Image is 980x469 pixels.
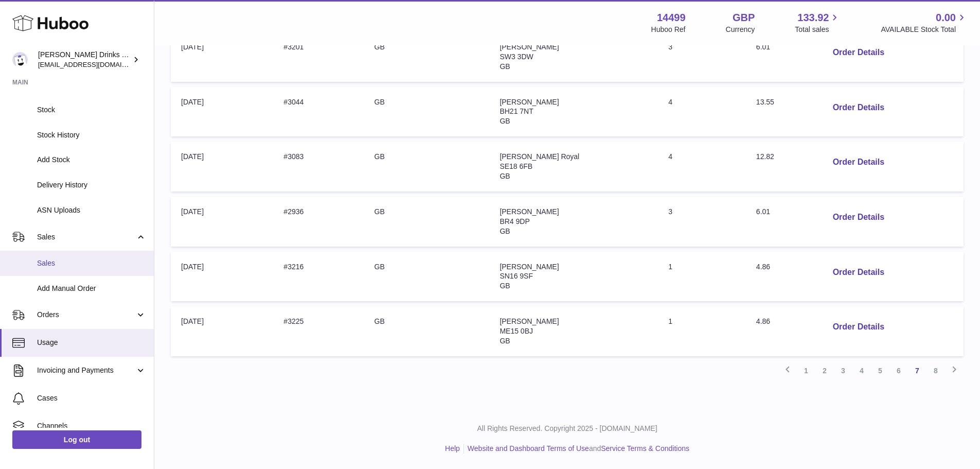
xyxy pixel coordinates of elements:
span: 133.92 [797,11,829,25]
a: Service Terms & Conditions [601,444,689,453]
span: Stock [37,105,146,115]
span: Sales [37,258,146,268]
span: [PERSON_NAME] [500,98,559,106]
div: [PERSON_NAME] Drinks LTD (t/a Zooz) [38,50,131,70]
td: [DATE] [171,142,273,192]
a: 3 [834,361,852,380]
span: Add Stock [37,155,146,165]
span: 6.01 [756,207,770,216]
span: ME15 0BJ [500,327,533,335]
a: Log out [12,430,141,449]
a: Help [445,444,460,453]
a: 2 [815,361,834,380]
a: 8 [926,361,945,380]
td: GB [364,142,490,192]
span: BR4 9DP [500,217,529,225]
td: #2936 [273,197,364,247]
span: Sales [37,232,135,242]
td: #3044 [273,87,364,137]
span: GB [500,172,510,180]
button: Order Details [825,97,893,118]
button: Order Details [825,152,893,173]
span: 4.86 [756,317,770,325]
div: Huboo Ref [651,25,686,34]
span: Cases [37,393,146,403]
span: Invoicing and Payments [37,366,135,375]
td: 1 [658,306,746,356]
td: [DATE] [171,32,273,82]
a: 0.00 AVAILABLE Stock Total [881,11,968,34]
span: Add Manual Order [37,284,146,293]
span: [PERSON_NAME] [500,43,559,51]
span: 12.82 [756,152,774,161]
strong: GBP [733,11,755,25]
span: [EMAIL_ADDRESS][DOMAIN_NAME] [38,60,151,68]
span: GB [500,62,510,71]
span: GB [500,337,510,345]
td: GB [364,32,490,82]
td: 4 [658,87,746,137]
span: SE18 6FB [500,162,532,170]
a: 5 [871,361,889,380]
span: GB [500,282,510,290]
p: All Rights Reserved. Copyright 2025 - [DOMAIN_NAME] [163,424,972,433]
span: SN16 9SF [500,272,533,280]
a: 4 [852,361,871,380]
td: GB [364,197,490,247]
span: Stock History [37,130,146,140]
strong: 14499 [657,11,686,25]
span: Total sales [795,25,841,34]
button: Order Details [825,207,893,228]
span: 4.86 [756,263,770,271]
td: [DATE] [171,252,273,302]
td: 3 [658,32,746,82]
span: [PERSON_NAME] [500,207,559,216]
span: [PERSON_NAME] [500,317,559,325]
a: 7 [908,361,926,380]
span: AVAILABLE Stock Total [881,25,968,34]
div: Currency [726,25,755,34]
span: Delivery History [37,180,146,190]
td: #3225 [273,306,364,356]
span: SW3 3DW [500,53,533,61]
td: 3 [658,197,746,247]
span: GB [500,117,510,125]
td: GB [364,87,490,137]
td: [DATE] [171,87,273,137]
span: Orders [37,310,135,320]
td: GB [364,252,490,302]
td: #3216 [273,252,364,302]
button: Order Details [825,317,893,338]
a: Website and Dashboard Terms of Use [468,444,589,453]
li: and [464,444,689,454]
td: #3083 [273,142,364,192]
td: #3201 [273,32,364,82]
a: 133.92 Total sales [795,11,841,34]
span: BH21 7NT [500,107,533,115]
span: 13.55 [756,98,774,106]
span: [PERSON_NAME] [500,263,559,271]
td: 1 [658,252,746,302]
img: internalAdmin-14499@internal.huboo.com [12,52,28,67]
td: [DATE] [171,197,273,247]
td: [DATE] [171,306,273,356]
button: Order Details [825,262,893,283]
button: Order Details [825,42,893,63]
span: ASN Uploads [37,205,146,215]
a: 1 [797,361,815,380]
span: 0.00 [936,11,956,25]
td: GB [364,306,490,356]
span: 6.01 [756,43,770,51]
span: Channels [37,421,146,431]
a: 6 [889,361,908,380]
td: 4 [658,142,746,192]
span: [PERSON_NAME] Royal [500,152,579,161]
span: GB [500,227,510,235]
span: Usage [37,338,146,348]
